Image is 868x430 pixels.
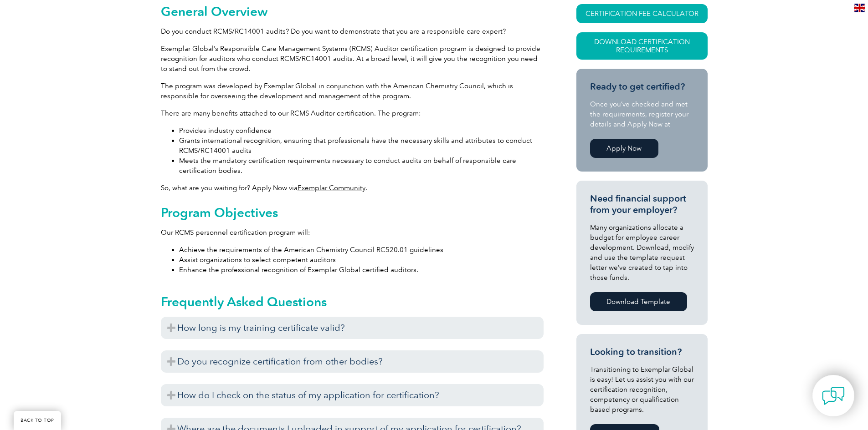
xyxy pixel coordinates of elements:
[854,4,865,12] img: en
[576,32,708,60] a: Download Certification Requirements
[179,255,544,265] li: Assist organizations to select competent auditors
[14,411,61,430] a: BACK TO TOP
[590,139,658,158] a: Apply Now
[161,384,544,406] h3: How do I check on the status of my application for certification?
[161,228,544,238] p: Our RCMS personnel certification program will:
[161,317,544,339] h3: How long is my training certificate valid?
[161,108,544,118] p: There are many benefits attached to our RCMS Auditor certification. The program:
[161,183,544,193] p: So, what are you waiting for? Apply Now via .
[161,4,544,19] h2: General Overview
[161,81,544,101] p: The program was developed by Exemplar Global in conjunction with the American Chemistry Council, ...
[179,126,544,136] li: Provides industry confidence
[161,44,544,74] p: Exemplar Global’s Responsible Care Management Systems (RCMS) Auditor certification program is des...
[590,193,694,216] h3: Need financial support from your employer?
[298,184,365,192] a: Exemplar Community
[161,294,544,309] h2: Frequently Asked Questions
[590,223,694,283] p: Many organizations allocate a budget for employee career development. Download, modify and use th...
[590,346,694,358] h3: Looking to transition?
[590,99,694,129] p: Once you’ve checked and met the requirements, register your details and Apply Now at
[590,292,687,311] a: Download Template
[161,205,544,220] h2: Program Objectives
[179,156,544,176] li: Meets the mandatory certification requirements necessary to conduct audits on behalf of responsib...
[179,136,544,156] li: Grants international recognition, ensuring that professionals have the necessary skills and attri...
[576,4,708,23] a: CERTIFICATION FEE CALCULATOR
[179,245,544,255] li: Achieve the requirements of the American Chemistry Council RC520.01 guidelines
[179,265,544,275] li: Enhance the professional recognition of Exemplar Global certified auditors.
[161,26,544,36] p: Do you conduct RCMS/RC14001 audits? Do you want to demonstrate that you are a responsible care ex...
[822,384,845,407] img: contact-chat.png
[590,364,694,415] p: Transitioning to Exemplar Global is easy! Let us assist you with our certification recognition, c...
[161,350,544,373] h3: Do you recognize certification from other bodies?
[590,81,694,92] h3: Ready to get certified?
